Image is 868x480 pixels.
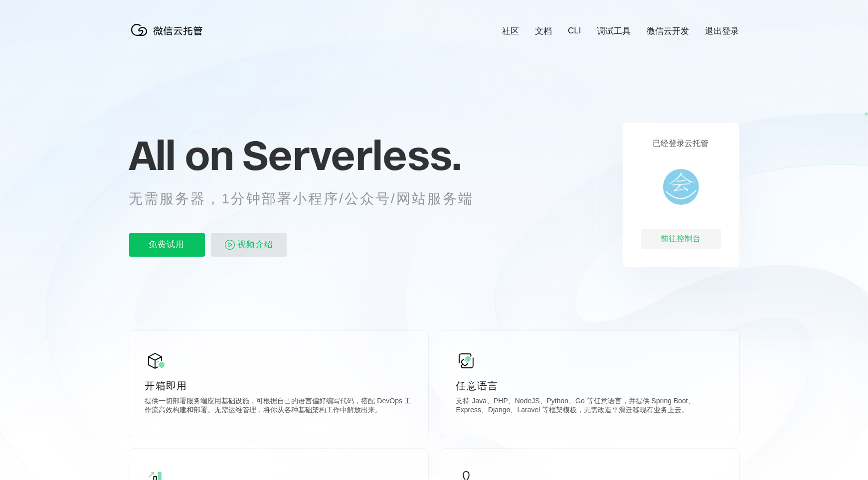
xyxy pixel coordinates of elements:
[647,25,690,37] a: 微信云开发
[129,130,233,180] span: All on
[456,397,723,417] p: 支持 Java、PHP、NodeJS、Python、Go 等任意语言，并提供 Spring Boot、Express、Django、Laravel 等框架模板，无需改造平滑迁移现有业务上云。
[502,25,519,37] a: 社区
[224,239,236,251] img: video_play.svg
[597,25,631,37] a: 调试工具
[568,26,581,36] a: CLI
[129,189,492,209] p: 无需服务器，1分钟部署小程序/公众号/网站服务端
[705,25,739,37] a: 退出登录
[653,139,709,149] p: 已经登录云托管
[129,233,205,257] p: 免费试用
[145,379,412,393] p: 开箱即用
[641,229,721,249] div: 前往控制台
[145,397,412,417] p: 提供一切部署服务端应用基础设施，可根据自己的语言偏好编写代码，搭配 DevOps 工作流高效构建和部署。无需运维管理，将你从各种基础架构工作中解放出来。
[535,25,552,37] a: 文档
[129,20,209,40] img: 微信云托管
[129,33,209,41] a: 微信云托管
[243,130,462,180] span: Serverless.
[456,379,723,393] p: 任意语言
[238,233,274,257] span: 视频介绍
